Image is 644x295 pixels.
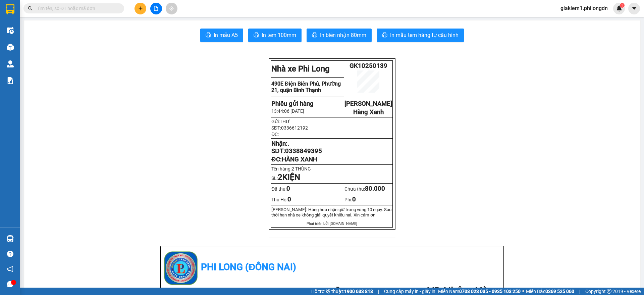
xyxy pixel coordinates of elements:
span: [PERSON_NAME] [344,100,392,107]
strong: KIỆN [282,173,300,182]
strong: 1900 633 818 [344,289,373,294]
span: ĐC: [271,132,279,137]
span: message [7,281,13,287]
span: THƯ [280,119,290,124]
button: caret-down [628,3,640,14]
td: Phí: [344,194,393,205]
button: printerIn tem 100mm [248,29,302,42]
input: Tìm tên, số ĐT hoặc mã đơn [37,5,116,12]
td: Thu Hộ: [271,194,344,205]
span: 0 [286,185,290,192]
span: In mẫu tem hàng tự cấu hình [390,31,459,39]
span: In biên nhận 80mm [320,31,366,39]
span: question-circle [7,251,13,257]
span: Hàng Xanh [353,108,384,116]
span: 0336612192 [281,125,308,131]
button: aim [166,3,177,14]
strong: 0369 525 060 [545,289,574,294]
img: warehouse-icon [7,44,14,51]
span: Miền Nam [438,288,521,295]
span: ⚪️ [522,290,524,293]
span: search [28,6,33,11]
span: printer [254,32,259,39]
span: aim [169,6,174,11]
span: | [378,288,379,295]
button: printerIn mẫu tem hàng tự cấu hình [377,29,464,42]
span: 80.000 [365,185,385,192]
span: printer [206,32,211,39]
span: Hỗ trợ kỹ thuật: [311,288,373,295]
button: printerIn mẫu A5 [200,29,243,42]
img: warehouse-icon [7,235,14,242]
p: Gửi: [271,119,392,124]
span: [PERSON_NAME]: Hàng hoá nhận giữ trong vòng 10 ngày. Sau thời hạn nhà xe không giải quy... [271,207,391,217]
span: 2 THÙNG [291,166,314,171]
span: file-add [154,6,158,11]
img: logo.jpg [164,251,198,285]
img: logo-vxr [6,4,14,14]
button: plus [135,3,146,14]
p: Tên hàng: [271,166,392,171]
strong: 0708 023 035 - 0935 103 250 [459,289,521,294]
button: file-add [150,3,162,14]
strong: Phiếu gửi hàng [271,100,314,107]
span: printer [382,32,387,39]
img: warehouse-icon [7,60,14,67]
span: Cung cấp máy in - giấy in: [384,288,436,295]
span: copyright [607,289,611,294]
button: printerIn biên nhận 80mm [307,29,372,42]
sup: 1 [620,3,625,8]
span: ĐC: [271,156,317,163]
span: 2 [278,173,282,182]
img: warehouse-icon [7,27,14,34]
img: solution-icon [7,77,14,84]
span: printer [312,32,317,39]
img: icon-new-feature [616,5,622,11]
span: HÀNG XANH [282,156,317,163]
span: caret-down [631,5,637,11]
b: Phi Long (Đồng Nai) [201,261,296,273]
span: giakiem1.philongdn [555,4,613,12]
span: plus [138,6,143,11]
span: SL: [271,176,300,181]
span: Miền Bắc [526,288,574,295]
span: notification [7,266,13,272]
span: | [579,288,580,295]
td: Đã thu: [271,184,344,194]
span: . [287,140,289,147]
span: SĐT: [271,125,308,131]
strong: Nhà xe Phi Long [271,64,330,73]
span: In mẫu A5 [214,31,238,39]
span: In tem 100mm [262,31,296,39]
span: 0338849395 [285,147,322,155]
span: Phát triển bởi [DOMAIN_NAME] [307,222,357,226]
span: 0 [287,196,291,203]
td: Chưa thu: [344,184,393,194]
span: GK10250139 [350,62,387,69]
span: 0 [352,196,356,203]
span: 490E Điện Biên Phủ, Phường 21, quận Bình Thạnh [271,81,341,93]
span: 13:44:06 [DATE] [271,108,304,114]
span: 1 [621,3,623,8]
strong: Nhận: SĐT: [271,140,322,155]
